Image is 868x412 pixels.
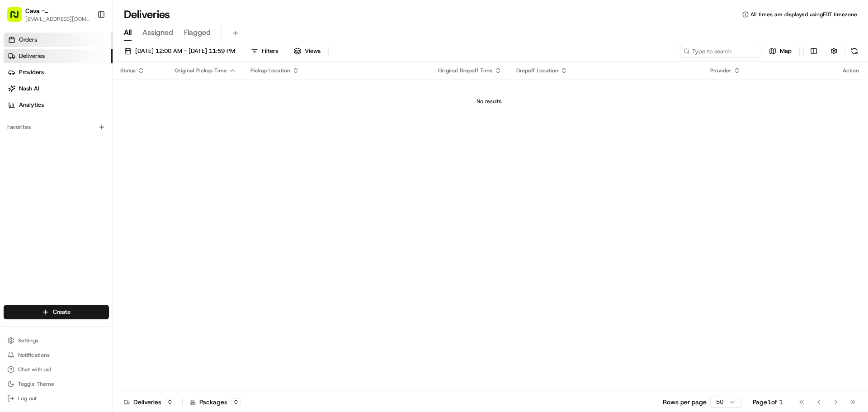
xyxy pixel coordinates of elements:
[75,140,78,147] span: •
[4,349,109,361] button: Notifications
[19,101,44,109] span: Analytics
[120,45,239,57] button: [DATE] 12:00 AM - [DATE] 11:59 PM
[124,398,175,407] div: Deliveries
[9,86,25,103] img: 1736555255976-a54dd68f-1ca7-489b-9aae-adbdc363a1c4
[250,67,290,74] span: Pickup Location
[9,156,24,170] img: Regen Pajulas
[165,398,175,406] div: 0
[18,165,25,172] img: 1736555255976-a54dd68f-1ca7-489b-9aae-adbdc363a1c4
[848,45,861,57] button: Refresh
[305,47,321,55] span: Views
[18,202,69,211] span: Knowledge Base
[9,118,58,125] div: Past conversations
[184,27,211,38] span: Flagged
[19,68,44,76] span: Providers
[18,395,37,402] span: Log out
[18,380,54,388] span: Toggle Theme
[780,47,792,55] span: Map
[4,33,113,47] a: Orders
[9,132,24,146] img: Brigitte Vinadas
[231,398,241,406] div: 0
[9,36,165,51] p: Welcome 👋
[190,398,241,407] div: Packages
[9,203,16,210] div: 📗
[28,165,66,172] span: Regen Pajulas
[750,11,857,18] span: All times are displayed using EDT timezone
[4,378,109,390] button: Toggle Theme
[124,27,132,38] span: All
[438,67,493,74] span: Original Dropoff Time
[24,58,149,68] input: Clear
[4,120,109,134] div: Favorites
[4,65,113,80] a: Providers
[18,141,25,148] img: 1736555255976-a54dd68f-1ca7-489b-9aae-adbdc363a1c4
[4,305,109,319] button: Create
[4,98,113,112] a: Analytics
[680,45,761,57] input: Type to search
[5,199,73,215] a: 📗Knowledge Base
[843,67,859,74] div: Action
[663,398,707,407] p: Rows per page
[68,165,71,172] span: •
[19,36,37,44] span: Orders
[90,224,109,231] span: Pylon
[4,334,109,347] button: Settings
[41,86,148,95] div: Start new chat
[19,52,45,60] span: Deliveries
[19,86,35,103] img: 8016278978528_b943e370aa5ada12b00a_72.png
[142,27,173,38] span: Assigned
[18,337,38,344] span: Settings
[4,81,113,96] a: Nash AI
[140,116,165,127] button: See all
[516,67,558,74] span: Dropoff Location
[4,392,109,405] button: Log out
[4,4,94,25] button: Cava - [GEOGRAPHIC_DATA][EMAIL_ADDRESS][DOMAIN_NAME]
[124,7,170,22] h1: Deliveries
[710,67,731,74] span: Provider
[120,67,136,74] span: Status
[9,9,27,27] img: Nash
[135,47,235,55] span: [DATE] 12:00 AM - [DATE] 11:59 PM
[765,45,796,57] button: Map
[4,49,113,63] a: Deliveries
[117,98,863,105] div: No results.
[19,85,39,93] span: Nash AI
[753,398,783,407] div: Page 1 of 1
[41,95,124,103] div: We're available if you need us!
[28,140,73,147] span: [PERSON_NAME]
[53,308,71,316] span: Create
[80,140,99,147] span: [DATE]
[175,67,227,74] span: Original Pickup Time
[262,47,278,55] span: Filters
[18,366,51,373] span: Chat with us!
[64,224,109,231] a: Powered byPylon
[4,363,109,376] button: Chat with us!
[76,203,84,210] div: 💻
[73,199,149,215] a: 💻API Documentation
[25,6,90,15] button: Cava - [GEOGRAPHIC_DATA]
[25,15,90,23] button: [EMAIL_ADDRESS][DOMAIN_NAME]
[154,89,165,100] button: Start new chat
[247,45,282,57] button: Filters
[85,202,145,211] span: API Documentation
[290,45,325,57] button: Views
[73,165,91,172] span: [DATE]
[18,351,50,359] span: Notifications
